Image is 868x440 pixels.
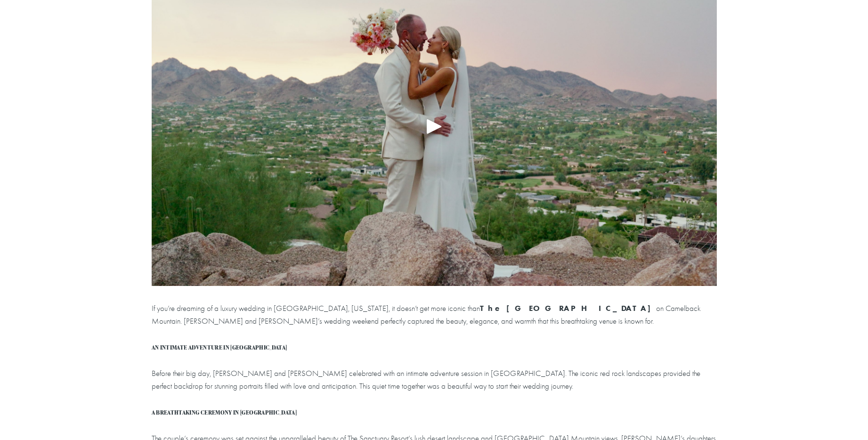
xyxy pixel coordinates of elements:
[152,343,287,351] strong: An Intimate Adventure in [GEOGRAPHIC_DATA]
[423,115,446,138] div: Play
[152,408,297,416] strong: A Breathtaking Ceremony in [GEOGRAPHIC_DATA]
[480,303,656,313] strong: The [GEOGRAPHIC_DATA]
[152,367,717,392] p: Before their big day, [PERSON_NAME] and [PERSON_NAME] celebrated with an intimate adventure sessi...
[152,302,717,327] p: If you’re dreaming of a luxury wedding in [GEOGRAPHIC_DATA], [US_STATE], it doesn’t get more icon...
